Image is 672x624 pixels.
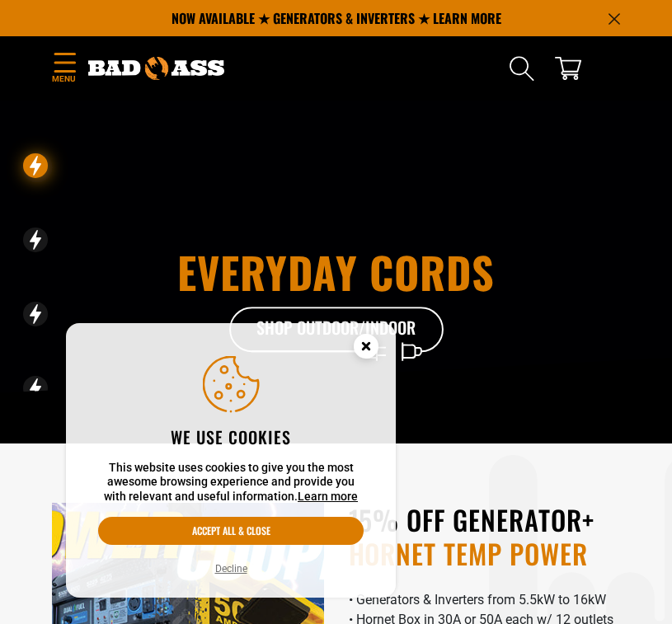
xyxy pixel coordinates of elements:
h1: Everyday cords [52,251,621,294]
button: Accept all & close [98,517,364,545]
h2: 15% OFF GENERATOR+ [349,503,621,570]
a: Learn more [298,490,358,503]
summary: Search [509,55,535,82]
span: HORNET TEMP POWER [349,537,621,570]
a: Shop Outdoor/Indoor [229,307,444,354]
img: Bad Ass Extension Cords [88,57,224,80]
p: This website uses cookies to give you the most awesome browsing experience and provide you with r... [98,461,364,504]
h2: We use cookies [98,426,364,448]
aside: Cookie Consent [66,323,396,598]
span: Menu [52,73,77,85]
button: Decline [210,561,252,577]
summary: Menu [52,49,77,88]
